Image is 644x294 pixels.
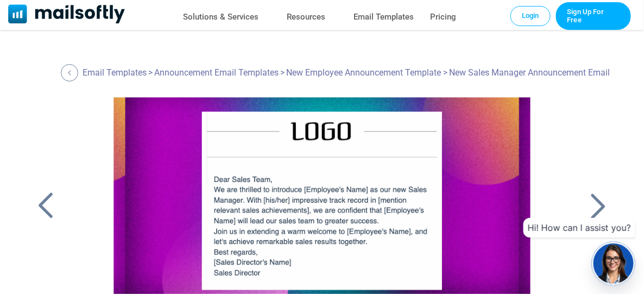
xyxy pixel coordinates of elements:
a: Resources [287,9,325,25]
a: Back [32,192,59,220]
a: Back [585,192,612,220]
a: Trial [556,2,631,30]
div: Hi! How can I assist you? [523,218,635,237]
a: Email Templates [83,67,147,78]
a: New Employee Announcement Template [287,67,441,78]
a: Mailsoftly [8,4,125,26]
a: Back [61,64,81,82]
a: Login [510,6,551,26]
a: Solutions & Services [183,9,258,25]
a: Announcement Email Templates [154,67,279,78]
a: Pricing [431,9,457,25]
a: Email Templates [354,9,414,25]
